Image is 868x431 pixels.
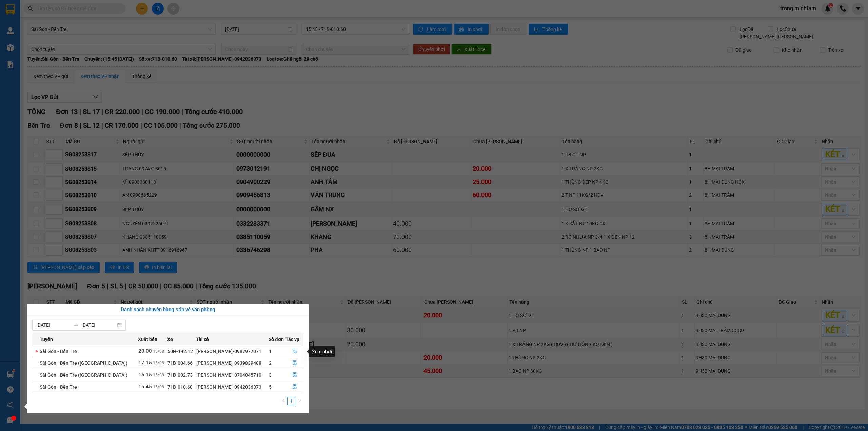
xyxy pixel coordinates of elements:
[292,384,297,390] span: file-done
[286,370,303,380] button: file-done
[167,360,193,366] span: 71B-004.66
[153,373,164,377] span: 15/08
[153,361,164,366] span: 15/08
[138,360,152,366] span: 17:15
[281,399,285,403] span: left
[297,399,301,403] span: right
[286,358,303,369] button: file-done
[40,372,127,378] span: Sài Gòn - Bến Tre ([GEOGRAPHIC_DATA])
[196,383,268,391] div: [PERSON_NAME]-0942036373
[269,349,272,354] span: 1
[167,349,193,354] span: 50H-142.12
[40,384,77,390] span: Sài Gòn - Bến Tre
[292,360,297,366] span: file-done
[40,336,53,343] span: Tuyến
[295,397,303,405] button: right
[286,381,303,392] button: file-done
[73,322,79,328] span: swap-right
[196,348,268,355] div: [PERSON_NAME]-0987977071
[196,359,268,367] div: [PERSON_NAME]-0939839488
[36,321,71,329] input: Từ ngày
[138,336,157,343] span: Xuất bến
[287,397,295,405] li: 1
[269,384,272,390] span: 5
[269,372,272,378] span: 3
[279,397,287,405] button: left
[73,322,79,328] span: to
[138,348,152,354] span: 20:00
[167,384,193,390] span: 71B-010.60
[309,346,335,357] div: Xem phơi
[286,346,303,357] button: file-done
[138,383,152,390] span: 15:45
[40,360,127,366] span: Sài Gòn - Bến Tre ([GEOGRAPHIC_DATA])
[40,349,77,354] span: Sài Gòn - Bến Tre
[285,336,299,343] span: Tác vụ
[153,385,164,389] span: 15/08
[138,372,152,378] span: 16:15
[279,397,287,405] li: Previous Page
[167,336,173,343] span: Xe
[292,372,297,378] span: file-done
[269,336,284,343] span: Số đơn
[81,321,116,329] input: Đến ngày
[196,371,268,379] div: [PERSON_NAME]-0704845710
[153,349,164,354] span: 15/08
[32,306,303,314] div: Danh sách chuyến hàng sắp về văn phòng
[292,349,297,354] span: file-done
[167,372,193,378] span: 71B-002.73
[196,336,209,343] span: Tài xế
[288,397,295,405] a: 1
[295,397,303,405] li: Next Page
[269,360,272,366] span: 2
